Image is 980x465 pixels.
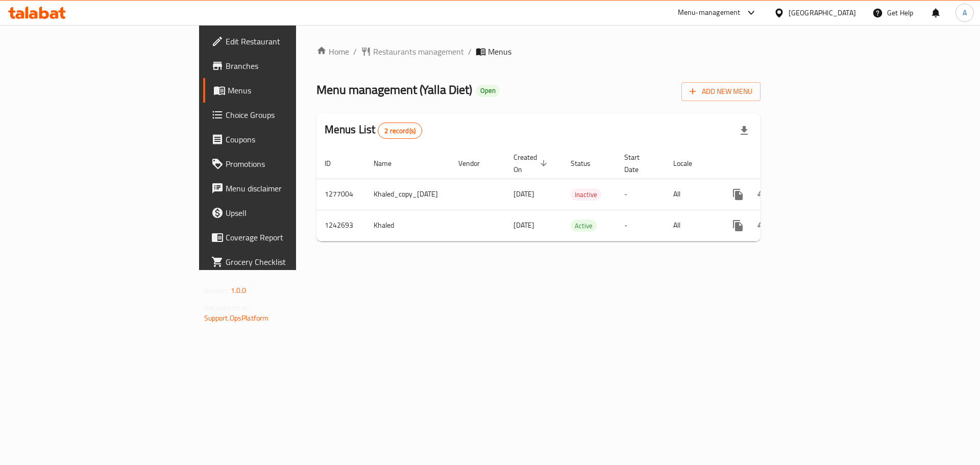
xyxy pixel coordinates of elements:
[571,157,604,169] span: Status
[378,123,422,139] div: Total records count
[361,45,464,58] a: Restaurants management
[316,148,832,241] table: enhanced table
[374,157,405,169] span: Name
[325,157,344,169] span: ID
[226,158,355,170] span: Promotions
[203,152,363,176] a: Promotions
[316,45,761,58] nav: breadcrumb
[732,118,756,143] div: Export file
[488,45,511,58] span: Menus
[963,7,967,18] span: A
[203,54,363,78] a: Branches
[476,85,500,97] div: Open
[231,284,247,297] span: 1.0.0
[750,182,775,207] button: Change Status
[665,179,718,210] td: All
[316,78,472,101] span: Menu management ( Yalla Diet )
[750,213,775,238] button: Change Status
[513,187,534,201] span: [DATE]
[226,109,355,121] span: Choice Groups
[665,210,718,241] td: All
[690,85,752,98] span: Add New Menu
[616,210,665,241] td: -
[203,127,363,152] a: Coupons
[673,157,705,169] span: Locale
[571,188,601,201] div: Inactive
[226,231,355,243] span: Coverage Report
[365,179,450,210] td: Khaled_copy_[DATE]
[624,151,653,176] span: Start Date
[204,311,269,325] a: Support.OpsPlatform
[204,284,229,297] span: Version:
[726,182,750,207] button: more
[203,201,363,225] a: Upsell
[718,148,832,179] th: Actions
[204,301,251,314] span: Get support on:
[226,35,355,47] span: Edit Restaurant
[325,122,422,139] h2: Menus List
[203,78,363,103] a: Menus
[681,82,761,101] button: Add New Menu
[203,225,363,250] a: Coverage Report
[226,133,355,145] span: Coupons
[468,45,472,58] li: /
[365,210,450,241] td: Khaled
[476,86,500,95] span: Open
[203,250,363,274] a: Grocery Checklist
[571,220,597,232] span: Active
[203,29,363,54] a: Edit Restaurant
[226,256,355,268] span: Grocery Checklist
[571,219,597,232] div: Active
[458,157,493,169] span: Vendor
[203,103,363,127] a: Choice Groups
[373,45,464,58] span: Restaurants management
[678,7,741,19] div: Menu-management
[226,60,355,72] span: Branches
[726,213,750,238] button: more
[203,176,363,201] a: Menu disclaimer
[571,189,601,201] span: Inactive
[513,218,534,232] span: [DATE]
[378,126,422,136] span: 2 record(s)
[513,151,550,176] span: Created On
[789,7,856,18] div: [GEOGRAPHIC_DATA]
[228,84,355,96] span: Menus
[226,182,355,194] span: Menu disclaimer
[226,207,355,219] span: Upsell
[616,179,665,210] td: -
